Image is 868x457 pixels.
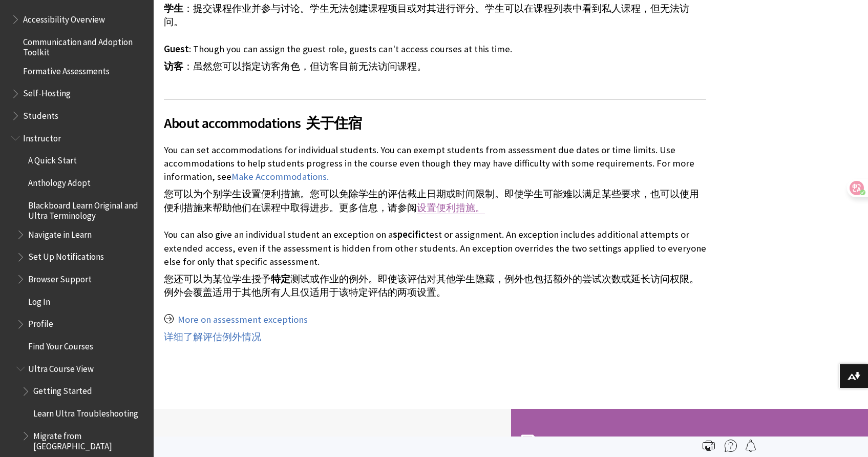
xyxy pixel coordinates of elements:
[164,60,183,72] span: 访客
[33,405,138,419] span: Learn Ultra Troubleshooting
[164,3,183,14] span: 学生
[28,293,50,307] span: Log In
[23,130,61,143] span: Instructor
[164,314,308,343] a: More on assessment exceptions详细了解评估例外情况
[164,143,706,219] p: You can set accommodations for individual students. You can exempt students from assessment due d...
[23,33,146,57] span: Communication and Adoption Toolkit
[417,202,485,214] a: 设置便利措施。
[271,273,290,285] span: 特定
[231,171,329,183] a: Make Accommodations.
[164,60,427,72] font: ：虽然您可以指定访客角色，但访客目前无法访问课程。
[164,273,699,298] font: 您还可以为某位学生授予 测试或作业的例外。即使该评估对其他学生隐藏，例外也包括额外的尝试次数或延长访问权限。例外会覆盖适用于其他所有人且仅适用于该特定评估的两项设置。
[28,152,77,166] span: A Quick Start
[33,427,146,451] span: Migrate from [GEOGRAPHIC_DATA]
[703,440,715,452] img: Print
[164,112,706,134] span: About accommodations
[28,360,94,374] span: Ultra Course View
[28,248,104,262] span: Set Up Notifications
[28,271,92,284] span: Browser Support
[164,43,189,55] span: Guest
[164,43,706,77] p: : Though you can assign the guest role, guests can't access courses at this time.
[28,338,93,351] span: Find Your Courses
[23,11,105,25] span: Accessibility Overview
[23,107,58,121] span: Students
[164,3,689,28] font: ：提交课程作业并参与讨论。学生无法创建课程项目或对其进行评分。学生可以在课程列表中看到私人课程，但无法访问。
[23,63,110,76] span: Formative Assessments
[28,197,146,221] span: Blackboard Learn Original and Ultra Terminology
[28,174,91,188] span: Anthology Adopt
[725,440,737,452] img: More help
[164,228,706,303] p: You can also give an individual student an exception on a test or assignment. An exception includ...
[164,188,699,214] font: 您可以为个别学生设置便利措施。您可以免除学生的评估截止日期或时间限制。即使学生可能难以满足某些要求，也可以使用便利措施来帮助他们在课程中取得进步。更多信息，请参阅
[393,228,426,240] span: specific
[28,316,53,329] span: Profile
[306,114,362,132] font: 关于住宿
[164,331,261,343] font: 详细了解评估例外情况
[23,85,71,99] span: Self-Hosting
[33,383,92,397] span: Getting Started
[745,440,757,452] img: Follow this page
[28,226,92,240] span: Navigate in Learn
